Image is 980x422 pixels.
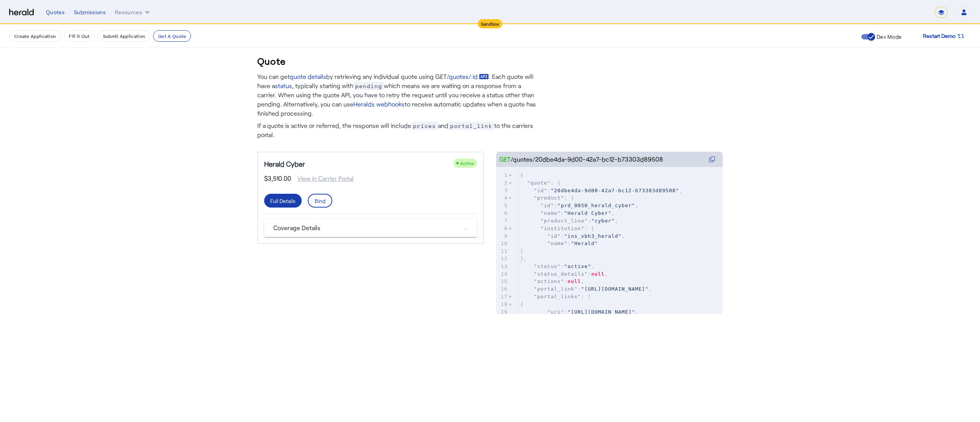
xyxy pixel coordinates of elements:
span: Restart Demo [923,31,955,41]
button: Submit Application [98,30,150,42]
span: : [ [520,294,591,299]
p: You can get by retrieving any individual quote using GET . Each quote will have a , typically sta... [257,72,537,118]
span: "id" [547,233,561,239]
span: : , [520,263,595,269]
span: GET [499,155,511,164]
span: "active" [564,263,591,269]
span: { [520,172,524,178]
span: : , [520,271,608,277]
button: Get A Quote [153,30,191,42]
div: Bind [315,197,325,205]
a: /quotes/:id [447,72,489,81]
span: "status_details" [534,271,588,277]
label: Dev Mode [875,33,902,41]
button: Restart Demo [917,29,971,43]
span: "ins_vbh3_herald" [564,233,622,239]
div: 8 [496,225,509,232]
span: View in Carrier Portal [291,174,354,183]
span: "uri" [547,309,564,315]
span: "portal_links" [534,294,581,299]
div: Submissions [74,8,106,16]
div: 4 [496,194,509,202]
div: Quotes [46,8,65,16]
div: 9 [496,232,509,240]
div: 15 [496,278,509,285]
div: 18 [496,301,509,308]
span: : { [520,226,595,231]
button: Resources dropdown menu [115,8,151,16]
span: "actions" [534,278,564,284]
span: "id" [534,188,547,193]
div: 17 [496,293,509,301]
span: "cyber" [591,218,615,224]
div: Sandbox [478,19,503,28]
div: 11 [496,247,509,255]
span: : , [520,278,585,284]
div: 13 [496,263,509,270]
button: Full Details [264,194,302,208]
span: null [568,278,581,284]
h3: Quote [257,55,286,67]
div: 12 [496,255,509,263]
span: : { [520,180,561,186]
div: 16 [496,285,509,293]
button: Create Application [9,30,61,42]
span: Active [460,160,474,166]
span: : { [520,195,574,201]
img: Herald Logo [9,9,34,16]
div: 1 [496,172,509,179]
span: "Herald Cyber" [564,210,612,216]
h5: Herald Cyber [264,159,305,169]
span: "prd_0050_herald_cyber" [557,203,635,208]
span: null [591,271,604,277]
div: 3 [496,187,509,195]
mat-panel-title: Coverage Details [273,223,459,232]
span: "[URL][DOMAIN_NAME]" [568,309,635,315]
span: }, [520,256,527,262]
span: : , [520,203,639,208]
span: "portal_link" [534,286,578,292]
span: "20dbe4da-9d00-42a7-bc12-b73303d89508" [550,188,679,193]
span: : [520,240,598,246]
div: 10 [496,240,509,247]
button: Bind [308,194,332,208]
span: : , [520,233,625,239]
button: Fill it Out [64,30,95,42]
span: "product_line" [541,218,588,224]
span: : , [520,286,652,292]
span: : , [520,188,683,193]
span: "quote" [527,180,551,186]
span: "[URL][DOMAIN_NAME]" [581,286,649,292]
span: "name" [547,240,568,246]
div: 6 [496,209,509,217]
span: "product" [534,195,564,201]
div: 14 [496,270,509,278]
span: pending [353,82,384,90]
span: : , [520,309,639,315]
div: Full Details [270,197,296,205]
div: 5 [496,202,509,209]
div: 19 [496,308,509,316]
span: : , [520,218,618,224]
a: quote details [290,72,326,81]
span: "id" [541,203,554,208]
span: { [520,301,524,307]
span: "status" [534,263,561,269]
span: : , [520,210,615,216]
div: 7 [496,217,509,225]
span: "name" [541,210,561,216]
span: } [520,248,524,254]
span: portal_link [448,122,494,130]
p: If a quote is active or referred, the response will include and to the carriers portal. [257,118,537,139]
span: "Herald" [571,240,598,246]
span: "institution" [541,226,585,231]
a: status [275,81,292,90]
div: 2 [496,179,509,187]
span: prices [411,122,438,130]
a: Heralds webhooks [353,100,405,109]
mat-expansion-panel-header: Coverage Details [264,219,477,237]
div: /quotes/20dbe4da-9d00-42a7-bc12-b73303d89508 [499,155,663,164]
span: $3,510.00 [264,174,291,183]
